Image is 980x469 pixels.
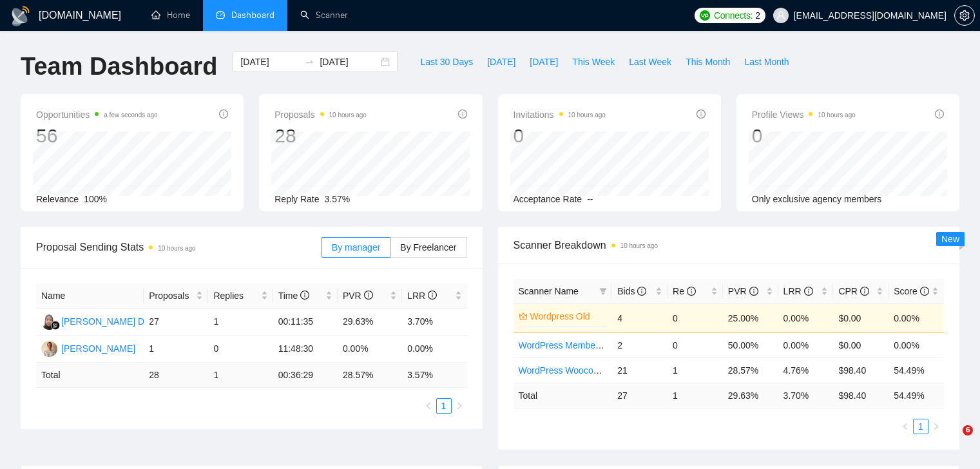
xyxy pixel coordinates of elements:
a: WordPress Membership website [519,340,648,350]
th: Replies [208,283,273,309]
a: 1 [437,399,451,413]
span: Invitations [514,107,606,122]
span: Scanner Breakdown [514,237,945,253]
time: 10 hours ago [818,111,855,119]
a: setting [954,10,975,21]
li: Next Page [452,398,467,414]
a: YS[PERSON_NAME] Diansyah [41,316,175,326]
span: Acceptance Rate [514,194,582,204]
span: info-circle [637,287,646,296]
time: 10 hours ago [329,111,367,119]
span: info-circle [458,110,467,119]
span: info-circle [219,110,228,119]
td: $0.00 [833,303,889,332]
div: 28 [274,124,367,148]
input: End date [320,55,378,69]
span: info-circle [697,110,706,119]
span: Relevance [36,194,79,204]
td: 1 [208,309,273,336]
span: 100% [84,194,107,204]
td: 28.57% [723,358,778,383]
span: Last Month [744,55,789,69]
img: gigradar-bm.png [51,321,60,330]
span: left [425,402,432,410]
td: 0.00% [338,336,402,363]
span: to [304,57,314,67]
a: WordPress Woocommerce Developer [519,365,669,376]
h1: Team Dashboard [21,52,217,82]
time: 10 hours ago [158,245,195,252]
div: [PERSON_NAME] Diansyah [61,314,175,329]
div: 0 [752,124,856,148]
td: Total [36,363,144,388]
img: VB [41,341,57,357]
span: Score [894,286,928,296]
span: dashboard [216,10,225,19]
span: info-circle [364,291,373,300]
td: 4 [612,303,668,332]
td: Total [514,383,613,408]
span: Scanner Name [519,286,579,296]
span: user [776,11,785,20]
time: 10 hours ago [620,242,658,249]
span: [DATE] [487,55,515,69]
span: This Month [686,55,730,69]
span: Last 30 Days [420,55,473,69]
span: PVR [343,291,373,301]
td: $0.00 [833,332,889,358]
td: 27 [144,309,208,336]
span: info-circle [428,291,437,300]
td: 11:48:30 [273,336,338,363]
td: 29.63% [338,309,402,336]
button: setting [954,5,975,26]
span: crown [519,312,528,321]
span: Last Week [629,55,671,69]
th: Proposals [144,283,208,309]
li: 1 [436,398,452,414]
td: 0.00% [778,332,834,358]
span: [DATE] [530,55,558,69]
button: Last Week [622,52,678,72]
div: 56 [36,124,158,148]
iframe: Intercom live chat [936,425,967,456]
td: 00:36:29 [273,363,338,388]
button: Last Month [737,52,796,72]
td: 25.00% [723,303,778,332]
span: 6 [963,425,973,436]
button: [DATE] [480,52,523,72]
span: info-circle [300,291,309,300]
img: YS [41,314,57,330]
time: a few seconds ago [104,111,157,119]
span: By Freelancer [400,242,456,253]
span: This Week [572,55,615,69]
td: 1 [668,383,723,408]
button: Last 30 Days [413,52,480,72]
span: 2 [755,8,760,23]
td: 29.63 % [723,383,778,408]
button: This Week [565,52,622,72]
span: Reply Rate [274,194,319,204]
span: CPR [838,286,869,296]
td: 27 [612,383,668,408]
button: [DATE] [523,52,565,72]
span: Proposals [274,107,367,122]
div: [PERSON_NAME] [61,341,135,356]
td: 21 [612,358,668,383]
td: 0 [668,303,723,332]
li: Previous Page [421,398,436,414]
td: 00:11:35 [273,309,338,336]
time: 10 hours ago [568,111,606,119]
span: Re [673,286,696,296]
span: Proposals [149,289,193,303]
td: 3.57 % [402,363,466,388]
span: LRR [783,286,813,296]
span: Bids [617,286,646,296]
span: swap-right [304,57,314,67]
span: New [941,234,959,244]
span: setting [955,10,974,21]
span: Dashboard [231,10,274,21]
span: Opportunities [36,107,158,122]
td: 0.00% [889,303,944,332]
a: VB[PERSON_NAME] [41,343,135,353]
span: LRR [407,291,437,301]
